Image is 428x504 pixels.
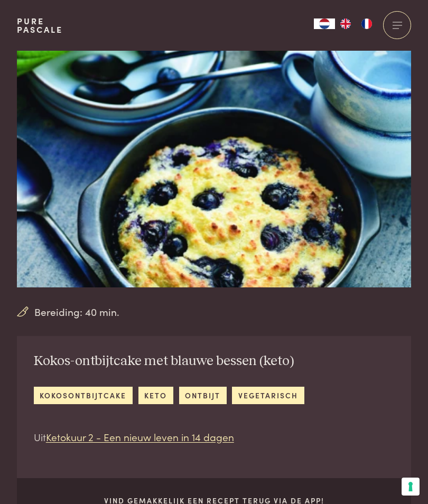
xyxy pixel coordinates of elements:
[17,17,63,34] a: PurePascale
[17,51,411,287] img: Kokos-ontbijtcake met blauwe bessen (keto)
[402,478,420,496] button: Uw voorkeuren voor toestemming voor trackingtechnologieën
[232,387,304,404] a: vegetarisch
[138,387,173,404] a: keto
[314,18,335,29] div: Language
[34,387,133,404] a: kokosontbijtcake
[314,18,335,29] a: NL
[179,387,227,404] a: ontbijt
[34,304,119,320] span: Bereiding: 40 min.
[34,353,304,370] h2: Kokos-ontbijtcake met blauwe bessen (keto)
[335,18,356,29] a: EN
[314,18,377,29] aside: Language selected: Nederlands
[34,430,304,445] p: Uit
[335,18,377,29] ul: Language list
[356,18,377,29] a: FR
[46,430,234,444] a: Ketokuur 2 - Een nieuw leven in 14 dagen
